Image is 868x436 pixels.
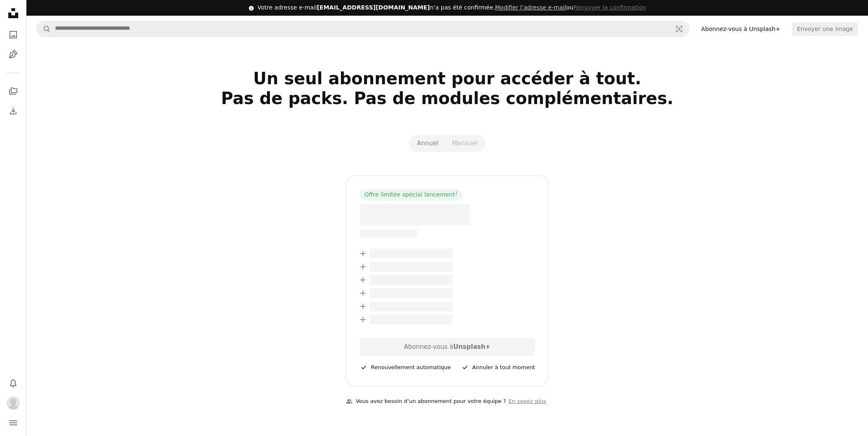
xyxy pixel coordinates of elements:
[461,363,535,372] div: Annuler à tout moment
[370,288,453,298] span: – –––– –––– ––– ––– –––– ––––
[346,397,506,406] div: Vous avez besoin d’un abonnement pour votre équipe ?
[5,83,21,100] a: Collections
[37,21,51,37] button: Rechercher sur Unsplash
[370,315,453,325] span: – –––– –––– ––– ––– –––– ––––
[792,22,858,36] button: Envoyer une image
[453,191,460,199] a: 1
[360,189,463,201] div: Offre limitée spécial lancement
[5,103,21,119] a: Historique de téléchargement
[506,395,548,408] a: En savoir plus
[455,190,458,195] sup: 1
[5,46,21,63] a: Illustrations
[7,396,20,410] img: Avatar de l’utilisateur Genevieve Raiche
[669,21,689,37] button: Recherche de visuels
[5,415,21,431] button: Menu
[445,136,484,150] button: Mensuel
[696,22,785,36] a: Abonnez-vous à Unsplash+
[370,249,453,258] span: – –––– –––– ––– ––– –––– ––––
[5,26,21,43] a: Photos
[360,363,451,372] div: Renouvellement automatique
[370,275,453,285] span: – –––– –––– ––– ––– –––– ––––
[360,230,418,237] span: –– –––– –––– –––– ––
[495,4,566,11] a: Modifier l’adresse e-mail
[5,395,21,411] button: Profil
[370,262,453,272] span: – –––– –––– ––– ––– –––– ––––
[410,136,445,150] button: Annuel
[5,5,21,23] a: Accueil — Unsplash
[370,301,453,311] span: – –––– –––– ––– ––– –––– ––––
[181,69,713,128] h2: Un seul abonnement pour accéder à tout. Pas de packs. Pas de modules complémentaires.
[258,4,646,12] div: Votre adresse e-mail n’a pas été confirmée.
[5,375,21,391] button: Notifications
[360,338,535,356] div: Abonnez-vous à
[453,343,491,351] strong: Unsplash+
[360,204,470,225] span: – –––– ––––.
[573,4,646,12] button: Renvoyer la confirmation
[36,21,689,37] form: Rechercher des visuels sur tout le site
[495,4,646,11] span: ou
[317,4,430,11] span: [EMAIL_ADDRESS][DOMAIN_NAME]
